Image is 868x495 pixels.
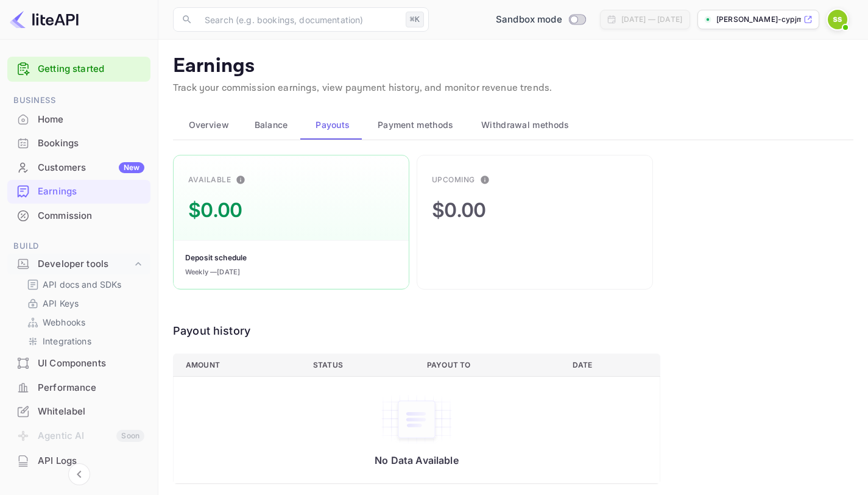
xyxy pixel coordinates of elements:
div: API Keys [22,294,146,312]
p: Track your commission earnings, view payment history, and monitor revenue trends. [173,81,853,96]
a: Integrations [27,335,141,347]
a: Earnings [7,180,150,202]
span: Withdrawal methods [481,118,569,132]
div: New [119,162,144,173]
a: Whitelabel [7,400,150,422]
input: Search (e.g. bookings, documentation) [197,7,401,32]
button: Collapse navigation [68,463,90,485]
span: Overview [189,118,229,132]
div: Available [188,174,231,185]
a: Performance [7,376,150,399]
div: [DATE] — [DATE] [621,14,682,25]
th: Payout to [417,354,563,376]
div: Switch to Production mode [491,13,590,27]
a: API Logs [7,449,150,472]
span: Build [7,240,150,253]
div: Integrations [22,332,146,350]
div: Performance [38,381,144,395]
a: Getting started [38,62,144,76]
a: Home [7,108,150,130]
button: This is the amount of commission earned for bookings that have not been finalized. After guest ch... [475,170,495,190]
div: Developer tools [38,257,132,271]
div: Developer tools [7,254,150,275]
p: Integrations [43,335,91,347]
div: Whitelabel [7,400,150,424]
span: Payment methods [378,118,454,132]
div: CustomersNew [7,156,150,180]
div: Weekly — [DATE] [185,267,240,277]
a: Commission [7,204,150,227]
img: Sudhir Sundrani [828,10,847,29]
div: ⌘K [406,12,424,27]
div: Payout history [173,322,660,339]
a: Webhooks [27,316,141,329]
div: UI Components [38,357,144,371]
div: Bookings [7,132,150,155]
th: Status [303,354,417,376]
div: Home [38,113,144,127]
table: a dense table [173,354,660,484]
p: No Data Available [186,454,647,466]
p: API docs and SDKs [43,278,122,291]
p: Earnings [173,54,853,79]
p: Webhooks [43,316,85,329]
div: UI Components [7,352,150,376]
p: [PERSON_NAME]-cypjm.... [716,14,801,25]
div: Commission [38,209,144,223]
a: Bookings [7,132,150,154]
p: API Keys [43,297,79,310]
a: CustomersNew [7,156,150,179]
div: Commission [7,204,150,228]
div: API docs and SDKs [22,276,146,293]
span: Business [7,94,150,107]
a: API docs and SDKs [27,278,141,291]
div: $0.00 [188,196,242,225]
div: Earnings [38,185,144,199]
span: Sandbox mode [496,13,562,27]
span: Balance [255,118,288,132]
div: $0.00 [432,196,486,225]
div: Performance [7,376,150,400]
img: empty-state-table.svg [380,394,453,445]
img: LiteAPI logo [10,10,79,29]
div: Bookings [38,137,144,151]
div: scrollable auto tabs example [173,110,853,140]
div: Home [7,108,150,132]
div: Getting started [7,57,150,82]
div: Upcoming [432,174,475,185]
div: Customers [38,161,144,175]
span: Payouts [316,118,350,132]
button: This is the amount of confirmed commission that will be paid to you on the next scheduled deposit [231,170,250,190]
div: Deposit schedule [185,252,247,263]
th: Amount [174,354,304,376]
div: Whitelabel [38,405,144,419]
div: API Logs [7,449,150,473]
a: UI Components [7,352,150,374]
div: API Logs [38,454,144,468]
div: Webhooks [22,313,146,331]
th: Date [563,354,660,376]
div: Earnings [7,180,150,204]
a: API Keys [27,297,141,310]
